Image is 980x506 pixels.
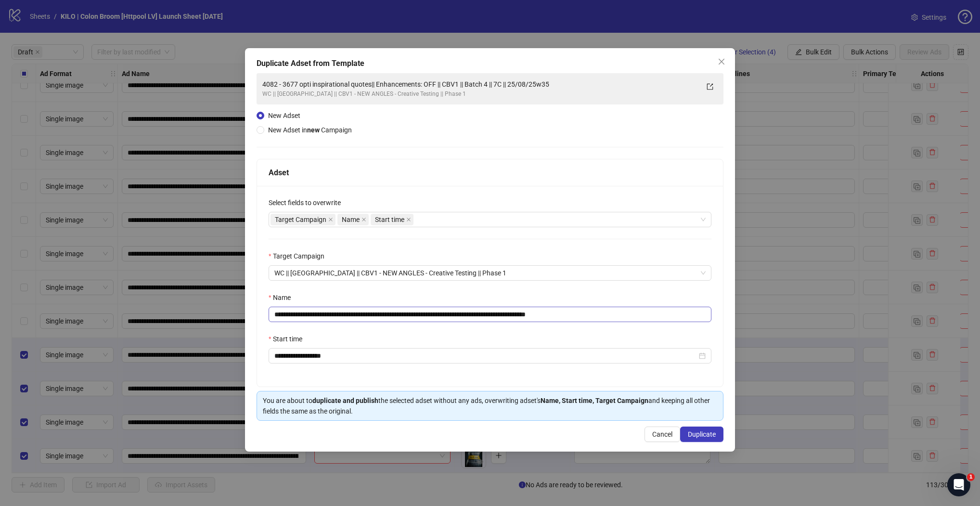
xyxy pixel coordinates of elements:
[269,334,309,344] label: Start time
[645,427,680,442] button: Cancel
[271,214,335,225] span: Target Campaign
[342,214,360,225] span: Name
[257,58,723,69] div: Duplicate Adset from Template
[652,430,672,438] span: Cancel
[718,58,725,65] span: close
[312,397,378,404] strong: duplicate and publish
[269,251,331,261] label: Target Campaign
[263,395,717,416] div: You are about to the selected adset without any ads, overwriting adset's and keeping all other fi...
[967,473,975,481] span: 1
[262,90,698,99] div: WC || [GEOGRAPHIC_DATA] || CBV1 - NEW ANGLES - Creative Testing || Phase 1
[688,430,716,438] span: Duplicate
[680,427,723,442] button: Duplicate
[269,167,711,179] div: Adset
[406,217,411,222] span: close
[268,126,352,134] span: New Adset in Campaign
[714,54,729,69] button: Close
[268,112,300,119] span: New Adset
[269,307,711,322] input: Name
[371,214,413,225] span: Start time
[947,473,970,496] iframe: Intercom live chat
[269,197,347,208] label: Select fields to overwrite
[337,214,369,225] span: Name
[375,214,404,225] span: Start time
[707,83,713,90] span: export
[328,217,333,222] span: close
[307,126,320,134] strong: new
[275,214,326,225] span: Target Campaign
[269,292,297,303] label: Name
[361,217,366,222] span: close
[541,397,648,404] strong: Name, Start time, Target Campaign
[262,79,698,90] div: 4082 - 3677 opti inspirational quotes|| Enhancements: OFF || CBV1 || Batch 4 || 7C || 25/08/25w35
[274,350,697,361] input: Start time
[274,266,706,280] span: WC || US || CBV1 - NEW ANGLES - Creative Testing || Phase 1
